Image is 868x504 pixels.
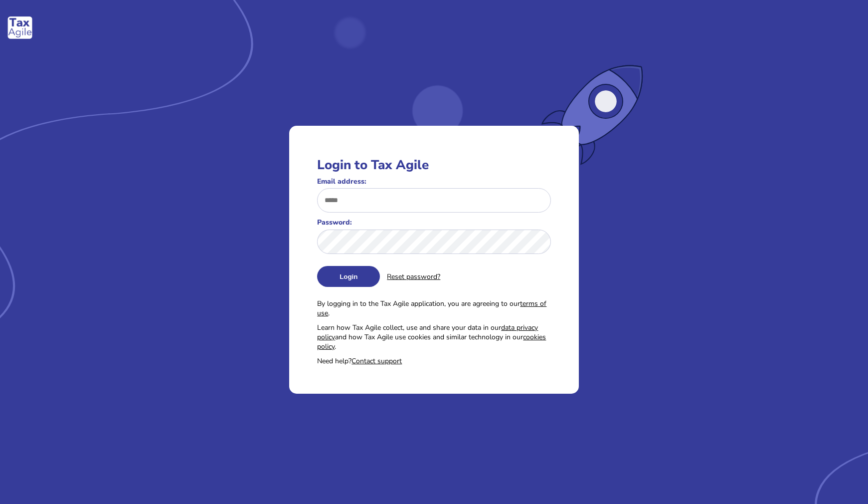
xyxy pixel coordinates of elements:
[351,356,402,366] a: Contact support
[317,299,550,318] div: By logging in to the Tax Agile application, you are agreeing to our .
[387,272,440,281] span: Click to send a reset password email
[317,218,550,227] label: Password:
[317,356,550,366] div: Need help?
[317,177,550,186] label: Email address:
[317,299,546,318] a: terms of use
[317,332,546,351] a: cookies policy
[317,323,538,342] a: data privacy policy
[317,156,550,174] h1: Login to Tax Agile
[317,266,380,287] button: Login
[317,323,550,351] div: Learn how Tax Agile collect, use and share your data in our and how Tax Agile use cookies and sim...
